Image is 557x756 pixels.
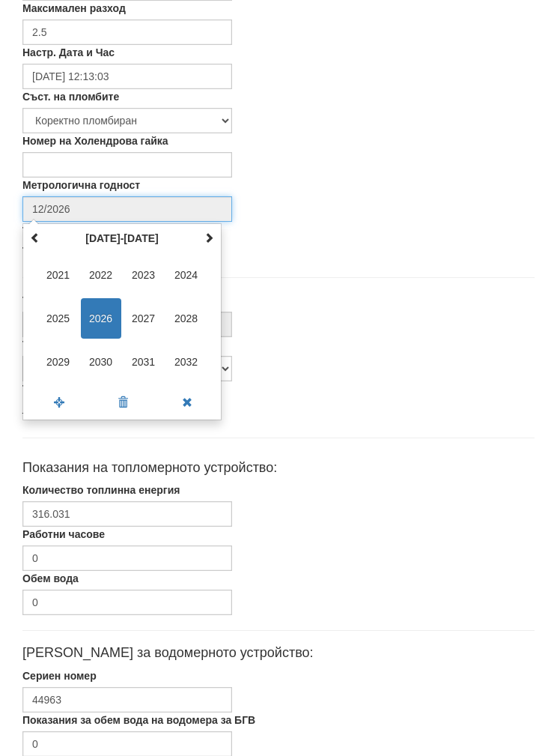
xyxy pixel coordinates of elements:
span: 2025 [38,298,79,339]
label: Обем вода [22,571,79,586]
label: Съст. на пломбите [22,89,119,104]
label: Сериен номер [22,668,97,683]
label: Работни часове [22,527,105,542]
a: Затвори [154,393,220,414]
span: 2023 [124,255,164,295]
label: Метрологична годност [22,178,140,193]
span: 2026 [81,298,121,339]
p: _______________________ _______ [22,400,535,415]
label: Номер на Холендрова гайка [22,133,168,148]
label: Максимален разход [22,1,126,16]
label: Настр. Дата и Час [22,45,115,60]
label: Количество топлинна енергия [22,483,180,498]
a: Изчисти [90,393,156,414]
span: 2027 [124,298,164,339]
h4: [PERSON_NAME] за водомерното устройство: [22,646,535,661]
label: Показания за обем вода на водомера за БГВ [22,713,255,728]
span: Предишно Десятилетие [30,232,40,243]
span: 2030 [81,342,121,382]
span: 2024 [166,255,207,295]
span: 2029 [38,342,79,382]
a: Сега [26,393,92,414]
span: 2022 [81,255,121,295]
span: Следващо Десятилетие [204,232,214,243]
th: Избери Десятилетие [44,227,200,250]
h4: Показания на топломерното устройство: [22,461,535,476]
span: 2021 [38,255,79,295]
span: 2032 [166,342,207,382]
span: 2028 [166,298,207,339]
span: 2031 [124,342,164,382]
